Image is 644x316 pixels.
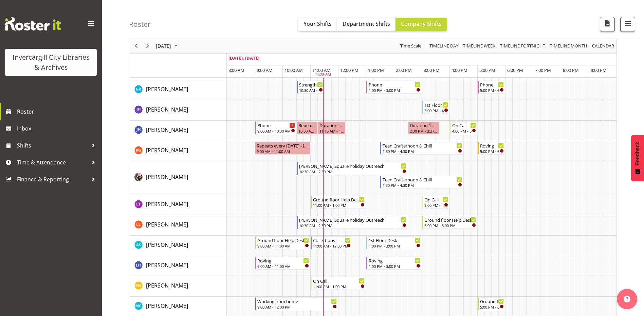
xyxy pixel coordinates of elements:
button: Company Shifts [395,18,447,31]
span: [PERSON_NAME] [146,106,188,113]
span: 9:00 PM [591,67,607,73]
div: previous period [130,39,142,53]
div: [PERSON_NAME] Square holiday Outreach [299,162,406,169]
a: [PERSON_NAME] [146,85,188,93]
span: 1:00 PM [368,67,384,73]
a: [PERSON_NAME] [146,105,188,114]
div: Mandy Stenton"s event - Collections Begin From Tuesday, September 23, 2025 at 11:00:00 AM GMT+12:... [311,236,352,249]
div: Invercargill City Libraries & Archives [12,52,90,73]
div: 11:00 AM - 1:00 PM [313,284,365,289]
div: 9:00 AM - 11:00 AM [257,263,309,269]
div: 1st Floor Desk [424,101,448,108]
span: Your Shifts [303,20,332,27]
div: Katie Greene"s event - Repeats every tuesday - Katie Greene Begin From Tuesday, September 23, 202... [255,142,311,155]
a: [PERSON_NAME] [146,146,188,154]
div: 1st Floor Desk [369,237,420,243]
img: Rosterit website logo [5,17,61,31]
div: Mandy Stenton"s event - 1st Floor Desk Begin From Tuesday, September 23, 2025 at 1:00:00 PM GMT+1... [366,236,422,249]
div: 3:00 PM - 4:00 PM [424,108,448,113]
button: Month [591,42,615,51]
div: 10:30 AM - 11:30 AM [299,87,323,93]
div: Duration 1 hours - [PERSON_NAME] [410,122,438,129]
div: Roving [369,257,420,264]
a: [PERSON_NAME] [146,200,188,208]
h4: Roster [129,20,151,28]
td: Marion van Voornveld resource [129,276,227,297]
div: Lynette Lockett"s event - Ground floor Help Desk Begin From Tuesday, September 23, 2025 at 3:00:0... [422,216,478,229]
div: 9:00 AM - 11:00 AM [257,149,309,154]
div: Katie Greene"s event - Roving Begin From Tuesday, September 23, 2025 at 5:00:00 PM GMT+12:00 Ends... [478,142,505,155]
div: 3:00 PM - 5:00 PM [424,223,476,228]
div: 10:30 AM - 11:15 AM [298,128,316,134]
a: [PERSON_NAME] [146,302,188,310]
div: 5:00 PM - 6:00 PM [480,149,504,154]
span: [PERSON_NAME] [146,282,188,289]
div: Marion Hawkes"s event - Roving Begin From Tuesday, September 23, 2025 at 9:00:00 AM GMT+12:00 End... [255,257,311,270]
div: 5:00 PM - 6:00 PM [480,304,504,310]
span: 11:00 AM [312,67,331,73]
div: Roving [480,142,504,149]
span: [DATE] [155,42,172,51]
a: [PERSON_NAME] [146,220,188,229]
div: Jillian Hunter"s event - Repeats every tuesday - Jillian Hunter Begin From Tuesday, September 23,... [297,121,318,134]
td: Lynette Lockett resource [129,215,227,236]
a: [PERSON_NAME] [146,241,188,249]
div: Lyndsay Tautari"s event - Ground floor Help Desk Begin From Tuesday, September 23, 2025 at 11:00:... [311,196,366,209]
div: 10:30 AM - 2:30 PM [299,223,406,228]
div: Marion van Voornveld"s event - On Call Begin From Tuesday, September 23, 2025 at 11:00:00 AM GMT+... [311,277,366,290]
span: 5:00 PM [479,67,495,73]
div: Ground floor Help Desk [257,237,309,243]
div: 4:00 PM - 5:00 PM [452,128,476,134]
div: Lyndsay Tautari"s event - On Call Begin From Tuesday, September 23, 2025 at 3:00:00 PM GMT+12:00 ... [422,196,450,209]
div: Grace Roscoe-Squires"s event - Phone Begin From Tuesday, September 23, 2025 at 5:00:00 PM GMT+12:... [478,81,505,94]
span: [PERSON_NAME] [146,221,188,228]
span: 10:00 AM [284,67,303,73]
div: Mandy Stenton"s event - Ground floor Help Desk Begin From Tuesday, September 23, 2025 at 9:00:00 ... [255,236,311,249]
div: Lynette Lockett"s event - Russell Square holiday Outreach Begin From Tuesday, September 23, 2025 ... [297,216,408,229]
button: Timeline Day [428,42,460,51]
button: September 2025 [155,42,181,51]
span: 4:00 PM [452,67,467,73]
td: Jill Harpur resource [129,100,227,121]
div: Collections [313,237,351,243]
button: Next [143,42,152,51]
div: 3:00 PM - 4:00 PM [424,202,448,208]
div: Strength and Balance [299,81,323,88]
div: 1:00 PM - 3:00 PM [369,263,420,269]
td: Mandy Stenton resource [129,236,227,256]
span: Timeline Fortnight [499,42,546,51]
div: Teen Crafternoon & Chill [383,176,462,183]
span: Time Scale [400,42,422,51]
span: calendar [591,42,615,51]
div: Jillian Hunter"s event - On Call Begin From Tuesday, September 23, 2025 at 4:00:00 PM GMT+12:00 E... [450,121,478,134]
div: Ground floor Help Desk [313,196,365,203]
span: Timeline Week [462,42,496,51]
div: Repeats every [DATE] - [PERSON_NAME] [257,142,309,149]
div: 11:00 AM - 1:00 PM [313,202,365,208]
div: 1:30 PM - 4:30 PM [383,149,462,154]
span: Timeline Day [429,42,459,51]
a: [PERSON_NAME] [146,173,188,181]
div: Jillian Hunter"s event - Phone Begin From Tuesday, September 23, 2025 at 9:00:00 AM GMT+12:00 End... [255,121,297,134]
td: Marion Hawkes resource [129,256,227,276]
span: 2:00 PM [396,67,412,73]
div: Ground floor Help Desk [424,216,476,223]
button: Fortnight [499,42,547,51]
div: Phone [257,122,295,129]
span: [PERSON_NAME] [146,261,188,269]
div: Grace Roscoe-Squires"s event - Phone Begin From Tuesday, September 23, 2025 at 1:00:00 PM GMT+12:... [366,81,422,94]
button: Timeline Week [462,42,497,51]
div: On Call [313,277,365,284]
div: Phone [480,81,504,88]
td: Katie Greene resource [129,141,227,161]
span: 9:00 AM [257,67,273,73]
span: Roster [17,106,98,117]
span: 6:00 PM [507,67,523,73]
div: Katie Greene"s event - Teen Crafternoon & Chill Begin From Tuesday, September 23, 2025 at 1:30:00... [380,142,464,155]
div: September 23, 2025 [153,39,182,53]
div: On Call [452,122,476,129]
span: Feedback [634,142,641,165]
button: Download a PDF of the roster for the current day [600,17,615,32]
a: [PERSON_NAME] [146,126,188,134]
div: Michelle Cunningham"s event - Ground floor Help Desk Begin From Tuesday, September 23, 2025 at 5:... [478,297,505,310]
